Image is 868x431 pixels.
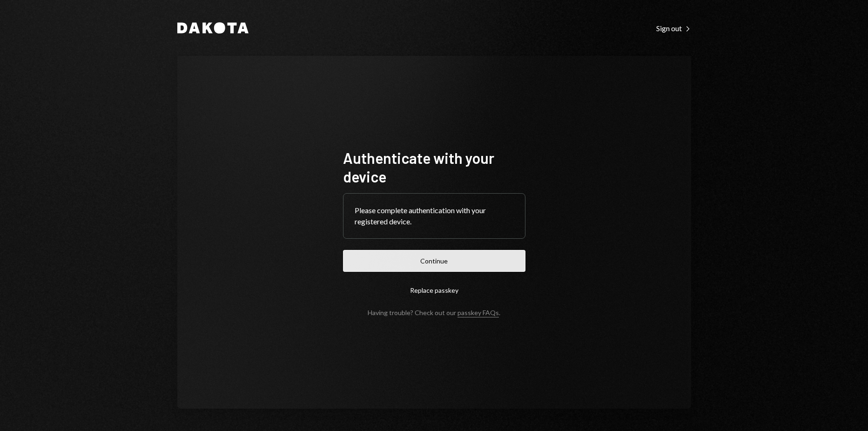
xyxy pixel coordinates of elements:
[458,309,499,317] a: passkey FAQs
[343,279,525,301] button: Replace passkey
[368,309,500,317] div: Having trouble? Check out our .
[656,23,691,33] a: Sign out
[343,148,525,186] h1: Authenticate with your device
[656,24,691,33] div: Sign out
[355,205,514,227] div: Please complete authentication with your registered device.
[343,250,525,272] button: Continue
